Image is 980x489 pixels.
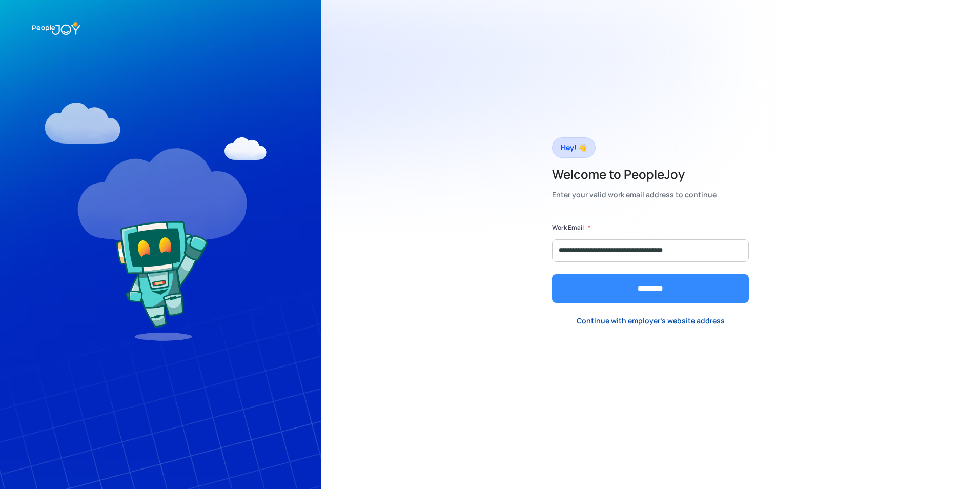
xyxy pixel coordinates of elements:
[568,311,733,332] a: Continue with employer's website address
[552,188,717,202] div: Enter your valid work email address to continue
[552,222,584,233] label: Work Email
[561,140,587,155] div: Hey! 👋
[552,222,749,303] form: Form
[552,166,717,182] h2: Welcome to PeopleJoy
[577,316,725,326] div: Continue with employer's website address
